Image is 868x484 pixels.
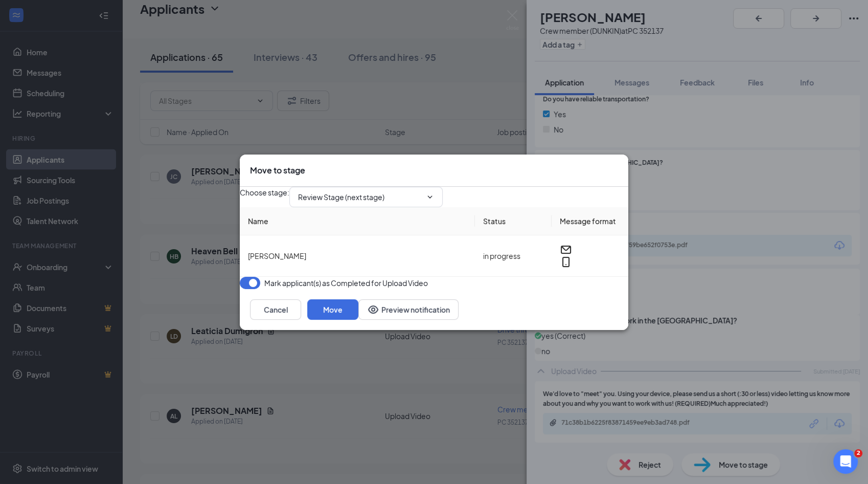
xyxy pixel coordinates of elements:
svg: MobileSms [560,256,572,268]
svg: Eye [367,303,379,316]
span: Mark applicant(s) as Completed for Upload Video [264,277,428,289]
th: Message format [552,207,628,235]
button: Preview notificationEye [358,299,459,320]
iframe: Intercom live chat [833,449,858,474]
svg: Email [560,244,572,256]
svg: ChevronDown [426,193,434,201]
th: Status [475,207,552,235]
span: Choose stage : [240,187,289,207]
h3: Move to stage [250,165,305,176]
span: [PERSON_NAME] [248,251,306,260]
td: in progress [475,235,552,277]
button: Cancel [250,299,301,320]
span: 2 [854,449,862,457]
button: Move [307,299,358,320]
th: Name [240,207,475,235]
